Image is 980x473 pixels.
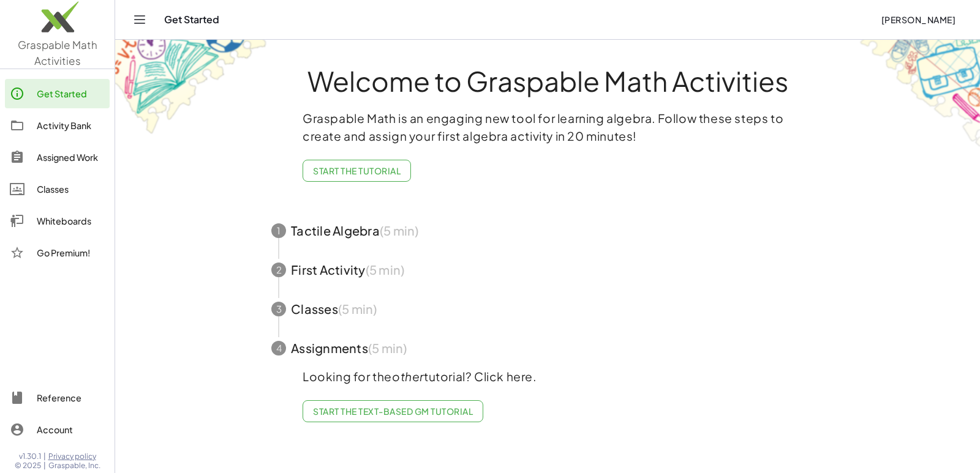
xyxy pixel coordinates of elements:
[5,111,110,140] a: Activity Bank
[37,422,105,437] div: Account
[5,383,110,412] a: Reference
[5,174,110,204] a: Classes
[5,415,110,444] a: Account
[37,245,105,260] div: Go Premium!
[257,250,839,289] button: 2First Activity(5 min)
[37,150,105,165] div: Assigned Work
[48,452,100,461] a: Privacy policy
[19,452,41,461] span: v1.30.1
[313,406,473,417] span: Start the Text-based GM Tutorial
[43,452,46,461] span: |
[5,206,110,236] a: Whiteboards
[37,390,105,405] div: Reference
[303,400,483,422] a: Start the Text-based GM Tutorial
[271,223,286,238] div: 1
[115,39,268,136] img: get-started-bg-ul-Ceg4j33I.png
[303,160,411,182] button: Start the Tutorial
[249,67,846,95] h1: Welcome to Graspable Math Activities
[37,182,105,196] div: Classes
[271,341,286,356] div: 4
[392,369,424,384] em: other
[271,302,286,316] div: 3
[5,79,110,108] a: Get Started
[881,14,956,25] span: [PERSON_NAME]
[5,143,110,172] a: Assigned Work
[15,461,41,471] span: © 2025
[257,329,839,368] button: 4Assignments(5 min)
[130,10,149,29] button: Toggle navigation
[37,214,105,228] div: Whiteboards
[18,38,97,67] span: Graspable Math Activities
[303,110,793,145] p: Graspable Math is an engaging new tool for learning algebra. Follow these steps to create and ass...
[37,86,105,101] div: Get Started
[313,165,401,176] span: Start the Tutorial
[257,211,839,250] button: 1Tactile Algebra(5 min)
[257,289,839,329] button: 3Classes(5 min)
[303,368,793,385] p: Looking for the tutorial? Click here.
[37,118,105,133] div: Activity Bank
[43,461,46,471] span: |
[48,461,100,471] span: Graspable, Inc.
[871,9,965,31] button: [PERSON_NAME]
[271,263,286,277] div: 2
